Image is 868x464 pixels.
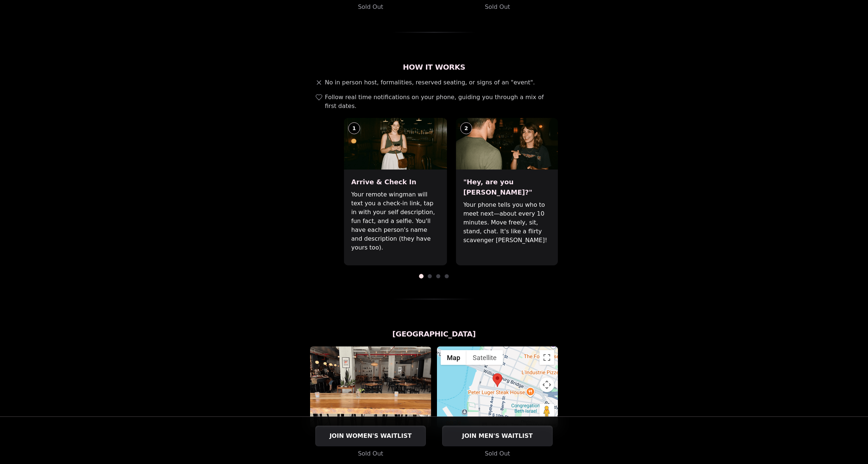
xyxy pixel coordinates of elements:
[310,62,558,72] h2: How It Works
[351,177,440,187] h3: Arrive & Check In
[310,346,431,428] img: Lavender Lake
[328,432,413,440] span: JOIN WOMEN'S WAITLIST
[315,426,426,446] button: JOIN WOMEN'S WAITLIST - Sold Out
[485,449,510,458] span: Sold Out
[463,200,552,245] p: Your phone tells you who to meet next—about every 10 minutes. Move freely, sit, stand, chat. It's...
[539,350,554,365] button: Toggle fullscreen view
[539,404,554,419] button: Drag Pegman onto the map to open Street View
[460,122,472,134] div: 2
[344,118,447,170] img: Arrive & Check In
[539,377,554,392] button: Map camera controls
[358,449,383,458] span: Sold Out
[466,350,503,365] button: Show satellite imagery
[485,3,510,11] span: Sold Out
[325,78,535,87] span: No in person host, formalities, reserved seating, or signs of an "event".
[442,426,553,446] button: JOIN MEN'S WAITLIST - Sold Out
[456,118,559,170] img: "Hey, are you Max?"
[348,122,360,134] div: 1
[463,177,552,198] h3: "Hey, are you [PERSON_NAME]?"
[441,350,466,365] button: Show street map
[461,432,534,440] span: JOIN MEN'S WAITLIST
[310,329,558,339] h2: [GEOGRAPHIC_DATA]
[358,3,383,11] span: Sold Out
[325,93,555,111] span: Follow real time notifications on your phone, guiding you through a mix of first dates.
[351,190,440,252] p: Your remote wingman will text you a check-in link, tap in with your self description, fun fact, a...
